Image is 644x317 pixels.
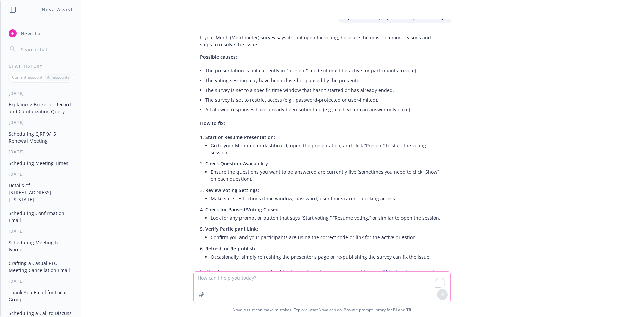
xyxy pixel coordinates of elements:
[205,95,444,105] li: The survey is set to restrict access (e.g., password-protected or user-limited).
[6,287,75,305] button: Thank You Email for Focus Group
[211,194,444,203] li: Make sure restrictions (time window, password, user limits) aren’t blocking access.
[12,74,42,80] p: Current account
[205,245,256,252] span: Refresh or Re-publish:
[406,307,411,313] a: TR
[1,149,81,155] div: [DATE]
[1,171,81,177] div: [DATE]
[211,232,444,242] li: Confirm you and your participants are using the correct code or link for the active question.
[42,6,73,13] h1: Nova Assist
[205,85,444,95] li: The survey is set to a specific time window that hasn’t started or has already ended.
[200,34,444,48] p: If your Menti (Mentimeter) survey says it’s not open for voting, here are the most common reasons...
[19,30,42,37] span: New chat
[200,54,237,60] span: Possible causes:
[205,105,444,114] li: All allowed responses have already been submitted (e.g., each voter can answer only once).
[1,91,81,96] div: [DATE]
[393,307,397,313] a: BI
[200,268,444,282] p: If after these steps your survey is still not open for voting, you may want to consult or contact...
[211,213,444,223] li: Look for any prompt or button that says “Start voting,” “Resume voting,” or similar to open the s...
[205,160,269,167] span: Check Question Availability:
[1,228,81,234] div: [DATE]
[6,158,75,169] button: Scheduling Meeting Times
[211,167,444,184] li: Ensure the questions you want to be answered are currently live (sometimes you need to click “Sho...
[3,303,641,317] span: Nova Assist can make mistakes. Explore what Nova can do: Browse prompt library for and
[6,128,75,146] button: Scheduling CJRF 9/15 Renewal Meeting
[6,180,75,205] button: Details of [STREET_ADDRESS][US_STATE]
[205,187,259,193] span: Review Voting Settings:
[47,74,69,80] p: All accounts
[1,120,81,125] div: [DATE]
[6,258,75,276] button: Crafting a Casual PTO Meeting Cancellation Email
[1,278,81,284] div: [DATE]
[205,134,275,140] span: Start or Resume Presentation:
[211,141,444,157] li: Go to your Mentimeter dashboard, open the presentation, and click “Present” to start the voting s...
[205,226,258,232] span: Verify Participant Link:
[205,206,280,213] span: Check for Paused/Voting Closed:
[205,66,444,75] li: The presentation is not currently in "present" mode (it must be active for participants to vote).
[1,63,81,69] div: Chat History
[200,120,225,126] span: How to fix:
[6,27,75,39] button: New chat
[19,45,73,54] input: Search chats
[6,99,75,117] button: Explaining Broker of Record and Capitalization Query
[205,75,444,85] li: The voting session may have been closed or paused by the presenter.
[194,272,450,303] textarea: To enrich screen reader interactions, please activate Accessibility in Grammarly extension settings
[211,252,444,262] li: Occasionally, simply refreshing the presenter's page or re-publishing the survey can fix the issue.
[6,237,75,255] button: Scheduling Meeting for Ivoree
[6,208,75,226] button: Scheduling Confirmation Email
